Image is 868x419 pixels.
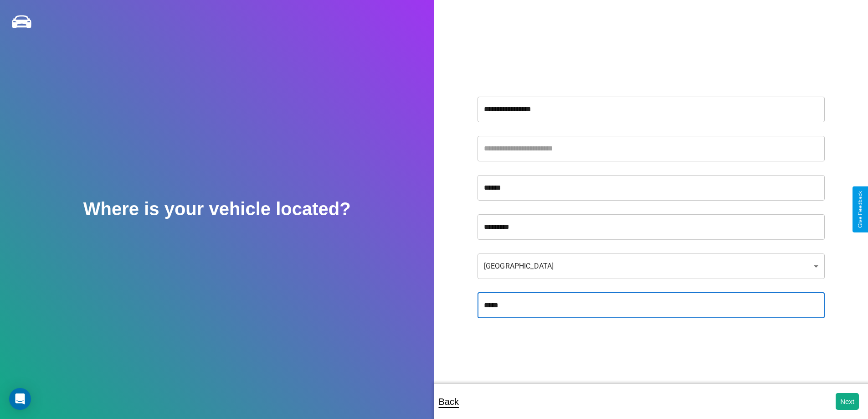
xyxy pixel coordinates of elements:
[9,388,31,410] div: Open Intercom Messenger
[478,253,825,279] div: [GEOGRAPHIC_DATA]
[836,393,859,410] button: Next
[857,191,863,228] div: Give Feedback
[83,199,351,219] h2: Where is your vehicle located?
[439,393,459,410] p: Back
